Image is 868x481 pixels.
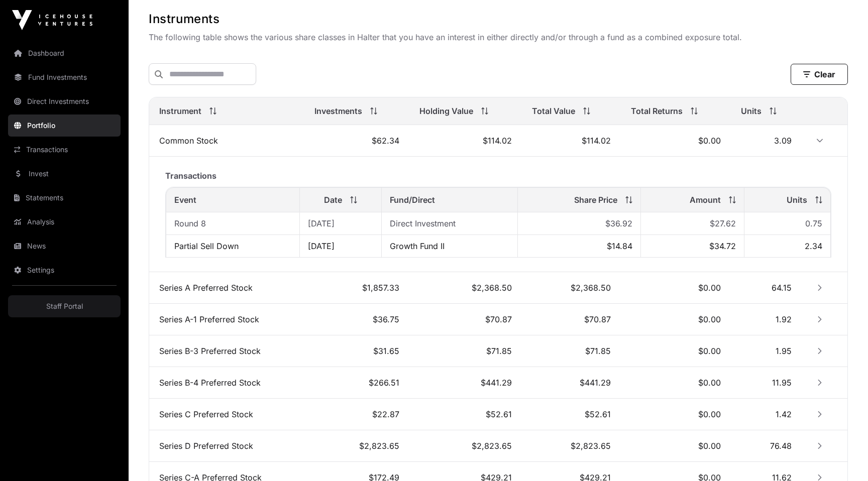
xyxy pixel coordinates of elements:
[174,194,196,206] span: Event
[300,212,382,235] td: [DATE]
[812,280,828,296] button: Row Collapsed
[149,430,304,462] td: Series D Preferred Stock
[621,399,731,430] td: $0.00
[8,66,121,88] a: Fund Investments
[8,42,121,64] a: Dashboard
[390,218,456,228] span: Direct Investment
[522,272,621,304] td: $2,368.50
[166,212,300,235] td: Round 8
[641,212,744,235] td: $27.62
[8,139,121,161] a: Transactions
[419,105,473,117] span: Holding Value
[159,105,201,117] span: Instrument
[621,367,731,399] td: $0.00
[409,367,522,399] td: $441.29
[522,125,621,157] td: $114.02
[8,187,121,209] a: Statements
[390,241,445,251] a: Growth Fund II
[304,367,409,399] td: $266.51
[8,114,121,137] a: Portfolio
[812,133,828,149] button: Row Expanded
[522,304,621,335] td: $70.87
[787,194,807,206] span: Units
[166,235,300,258] td: Partial Sell Down
[149,399,304,430] td: Series C Preferred Stock
[621,304,731,335] td: $0.00
[631,105,683,117] span: Total Returns
[409,304,522,335] td: $70.87
[791,64,848,85] button: Clear
[409,335,522,367] td: $71.85
[772,378,792,388] span: 11.95
[812,311,828,327] button: Row Collapsed
[607,241,632,251] span: $14.84
[774,136,792,146] span: 3.09
[149,304,304,335] td: Series A-1 Preferred Stock
[8,259,121,281] a: Settings
[522,335,621,367] td: $71.85
[324,194,342,206] span: Date
[409,125,522,157] td: $114.02
[304,399,409,430] td: $22.87
[304,335,409,367] td: $31.65
[621,335,731,367] td: $0.00
[621,125,731,157] td: $0.00
[149,11,848,27] h1: Instruments
[641,235,744,258] td: $34.72
[149,31,848,43] p: The following table shows the various share classes in Halter that you have an interest in either...
[314,105,362,117] span: Investments
[776,409,792,419] span: 1.42
[300,235,382,258] td: [DATE]
[8,211,121,233] a: Analysis
[390,194,435,206] span: Fund/Direct
[621,272,731,304] td: $0.00
[12,10,92,30] img: Icehouse Ventures Logo
[149,335,304,367] td: Series B-3 Preferred Stock
[770,441,792,451] span: 76.48
[805,241,822,251] span: 2.34
[8,295,121,317] a: Staff Portal
[165,171,216,181] span: Transactions
[812,375,828,391] button: Row Collapsed
[149,272,304,304] td: Series A Preferred Stock
[409,430,522,462] td: $2,823.65
[409,272,522,304] td: $2,368.50
[149,367,304,399] td: Series B-4 Preferred Stock
[776,314,792,324] span: 1.92
[818,433,868,481] iframe: Chat Widget
[149,125,304,157] td: Common Stock
[741,105,762,117] span: Units
[304,430,409,462] td: $2,823.65
[409,399,522,430] td: $52.61
[304,272,409,304] td: $1,857.33
[805,218,822,228] span: 0.75
[690,194,721,206] span: Amount
[812,343,828,359] button: Row Collapsed
[522,430,621,462] td: $2,823.65
[304,304,409,335] td: $36.75
[812,438,828,454] button: Row Collapsed
[812,406,828,422] button: Row Collapsed
[8,235,121,257] a: News
[776,346,792,356] span: 1.95
[522,367,621,399] td: $441.29
[772,283,792,293] span: 64.15
[605,218,632,228] span: $36.92
[574,194,617,206] span: Share Price
[8,90,121,112] a: Direct Investments
[522,399,621,430] td: $52.61
[8,163,121,185] a: Invest
[621,430,731,462] td: $0.00
[532,105,575,117] span: Total Value
[304,125,409,157] td: $62.34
